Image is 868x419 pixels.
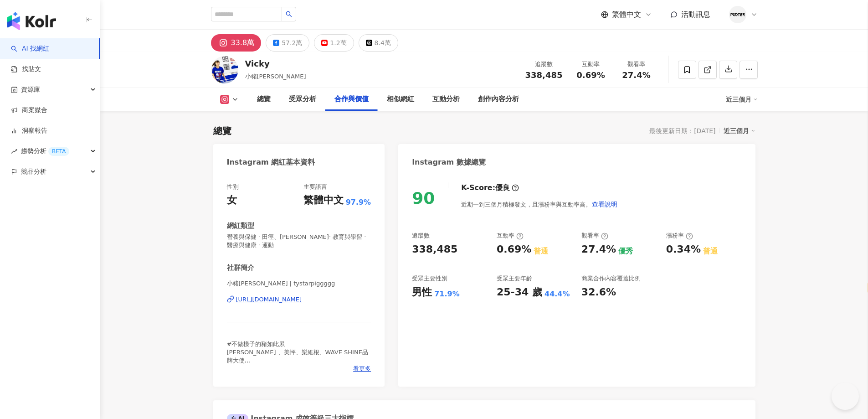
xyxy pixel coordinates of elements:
div: Vicky [245,58,306,69]
div: 追蹤數 [525,60,563,69]
div: 0.69% [497,243,531,257]
div: 受眾主要性別 [412,274,447,283]
div: 總覽 [257,94,271,105]
div: 互動率 [497,232,524,240]
span: 趨勢分析 [21,141,69,161]
span: 338,485 [525,70,563,80]
a: 商案媒合 [11,106,47,115]
iframe: Help Scout Beacon - Open [832,383,859,410]
div: 主要語言 [303,183,327,191]
button: 33.8萬 [211,34,262,52]
div: 優良 [495,183,510,193]
span: rise [11,148,17,155]
div: 創作內容分析 [478,94,519,105]
span: 27.4% [622,71,650,80]
a: searchAI 找網紅 [11,44,49,53]
div: Instagram 網紅基本資料 [227,157,315,167]
div: Instagram 數據總覽 [412,157,486,167]
a: [URL][DOMAIN_NAME] [227,295,371,304]
button: 查看說明 [591,195,618,213]
div: 最後更新日期：[DATE] [649,127,715,134]
span: 小豬[PERSON_NAME] | tystarpiggggg [227,279,371,288]
div: 32.6% [581,285,616,300]
span: 營養與保健 · 田徑、[PERSON_NAME]· 教育與學習 · 醫療與健康 · 運動 [227,233,371,249]
div: 相似網紅 [387,94,414,105]
div: 25-34 歲 [497,285,542,300]
div: 338,485 [412,243,457,257]
div: 1.2萬 [330,36,346,49]
button: 8.4萬 [359,34,398,52]
div: 近三個月 [724,125,755,137]
a: 找貼文 [11,65,41,74]
img: logo [7,12,56,30]
div: 互動分析 [432,94,460,105]
div: K-Score : [461,183,519,193]
button: 1.2萬 [314,34,354,52]
span: 繁體中文 [612,10,641,20]
div: BETA [48,147,69,156]
span: 查看說明 [592,201,617,208]
div: 互動率 [574,60,608,69]
div: 近期一到三個月積極發文，且漲粉率與互動率高。 [461,195,618,213]
div: 網紅類型 [227,221,254,231]
div: 女 [227,193,237,207]
span: 0.69% [576,71,605,80]
div: 普通 [534,246,548,256]
div: 合作與價值 [334,94,369,105]
span: 小豬[PERSON_NAME] [245,73,306,80]
img: KOL Avatar [211,56,238,83]
div: 普通 [703,246,718,256]
div: 44.4% [544,289,570,299]
span: search [286,11,292,17]
div: 男性 [412,285,432,300]
div: 商業合作內容覆蓋比例 [581,274,641,283]
div: 90 [412,189,435,207]
div: 觀看率 [619,60,654,69]
div: 觀看率 [581,232,608,240]
button: 57.2萬 [266,34,309,52]
div: 57.2萬 [282,36,302,49]
div: 社群簡介 [227,263,254,273]
div: 27.4% [581,243,616,257]
div: 8.4萬 [375,36,391,49]
span: 看更多 [353,365,371,373]
div: 受眾主要年齡 [497,274,532,283]
div: 受眾分析 [289,94,316,105]
div: 總覽 [213,124,231,137]
div: 漲粉率 [666,232,693,240]
div: 追蹤數 [412,232,430,240]
a: 洞察報告 [11,126,47,135]
span: 97.9% [346,197,371,207]
span: #不做樣子的豬如此累 [PERSON_NAME] 、美怦、樂維根、WAVE SHINE品牌大使 GIA珠寶鑑定、中餐、西餐丙廚師、美容丙證照 健身教練、保險、調香證照 《全明星運動會3 +觀察中... [227,341,368,414]
div: [URL][DOMAIN_NAME] [236,295,302,304]
span: 活動訊息 [681,10,710,19]
span: 競品分析 [21,161,46,182]
div: 繁體中文 [303,193,344,207]
div: 近三個月 [726,92,758,107]
div: 33.8萬 [231,36,255,49]
div: 優秀 [618,246,633,256]
img: %E7%A4%BE%E7%BE%A4%E7%94%A8LOGO.png [729,6,746,23]
div: 0.34% [666,243,701,257]
div: 性別 [227,183,239,191]
div: 71.9% [434,289,460,299]
span: 資源庫 [21,79,40,100]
